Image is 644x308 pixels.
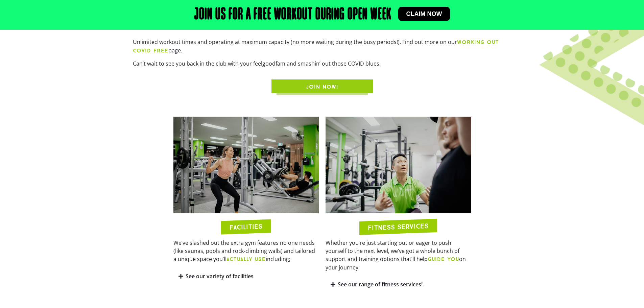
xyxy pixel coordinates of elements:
[186,273,254,280] a: See our variety of facilities
[406,11,442,17] span: Claim now
[368,222,428,231] h2: FITNESS SERVICES
[306,83,338,91] span: JOIN NOW!
[338,281,423,288] a: See our range of fitness services!
[326,239,471,271] p: Whether you’re just starting out or eager to push yourself to the next level, we’ve got a whole b...
[326,277,471,292] div: See our range of fitness services!
[398,7,450,21] a: Claim now
[173,268,319,284] div: See our variety of facilities
[230,223,262,231] h2: FACILITIES
[133,39,499,54] b: WORKING OUT COVID FREE
[133,38,457,46] span: Unlimited workout times and operating at maximum capacity (no more waiting during the busy period...
[173,239,319,263] p: We’ve slashed out the extra gym features no one needs (like saunas, pools and rock-climbing walls...
[194,7,391,23] h2: Join us for a free workout during open week
[133,60,511,68] p: Can’t wait to see you back in the club with your feelgoodfam and smashin’ out those COVID blues.
[133,38,499,54] a: WORKING OUT COVID FREE
[226,256,266,262] b: ACTUALLY USE
[428,256,459,262] b: GUIDE YOU
[168,47,182,54] span: page.
[271,79,373,93] a: JOIN NOW!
